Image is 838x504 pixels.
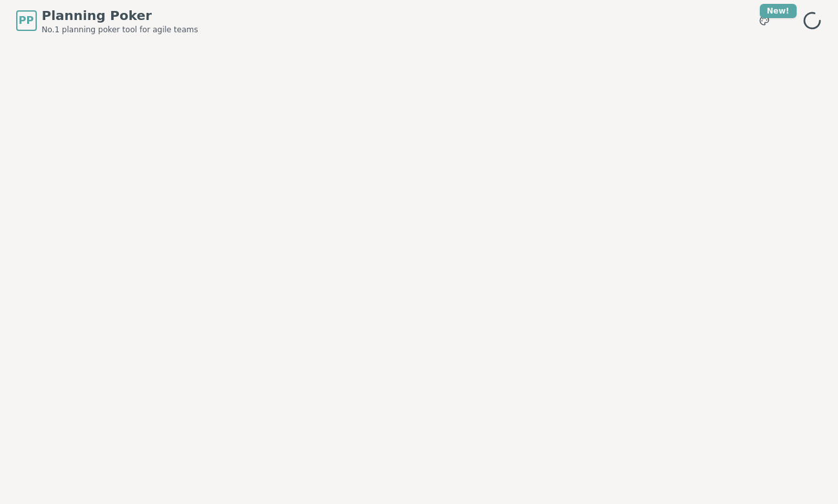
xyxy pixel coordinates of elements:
span: Planning Poker [42,6,198,25]
button: New! [753,9,776,32]
span: PP [19,13,34,28]
div: New! [760,4,797,18]
span: No.1 planning poker tool for agile teams [42,25,198,35]
a: PPPlanning PokerNo.1 planning poker tool for agile teams [16,6,198,35]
